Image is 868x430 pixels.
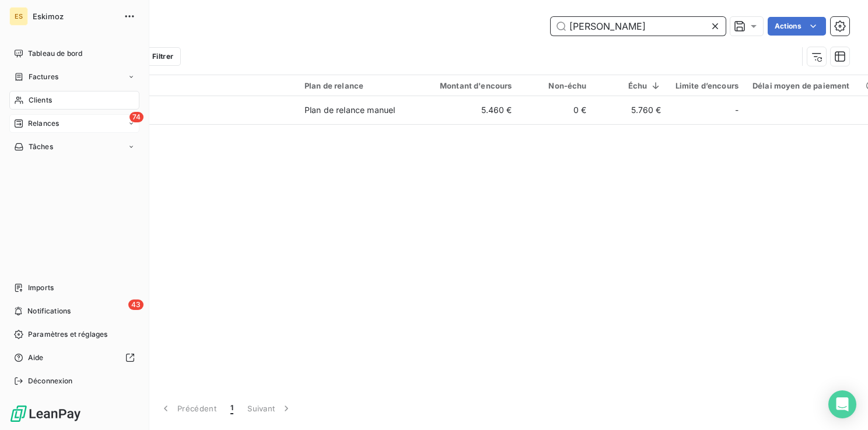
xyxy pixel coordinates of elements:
div: Non-échu [526,81,587,90]
a: Aide [9,348,139,367]
button: 1 [223,396,240,421]
img: Logo LeanPay [9,404,82,423]
span: Eskimoz [33,12,117,21]
span: Factures [29,72,58,82]
span: Aide [28,353,44,363]
button: Actions [768,17,826,36]
td: 5.460 € [419,96,519,124]
div: Montant d'encours [426,81,512,90]
span: 411PNG [80,110,290,122]
div: Plan de relance [304,81,412,90]
div: Limite d’encours [675,81,738,90]
button: Suivant [240,396,299,421]
span: - [735,104,738,116]
span: Paramètres et réglages [28,329,107,340]
span: 43 [128,299,143,310]
span: Tableau de bord [28,48,82,59]
span: Tâches [29,142,53,152]
span: 1 [230,403,233,414]
span: 74 [129,112,143,122]
button: Précédent [153,396,223,421]
div: Plan de relance manuel [304,104,395,116]
div: ES [9,7,28,26]
input: Rechercher [551,17,726,36]
div: Open Intercom Messenger [828,390,856,418]
span: Clients [29,95,52,105]
span: Notifications [27,306,71,316]
td: 5.760 € [594,96,668,124]
span: Déconnexion [28,376,73,386]
td: 0 € [519,96,594,124]
button: Filtrer [127,47,181,66]
span: Relances [28,118,59,129]
span: Imports [28,283,54,293]
div: Échu [601,81,661,90]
